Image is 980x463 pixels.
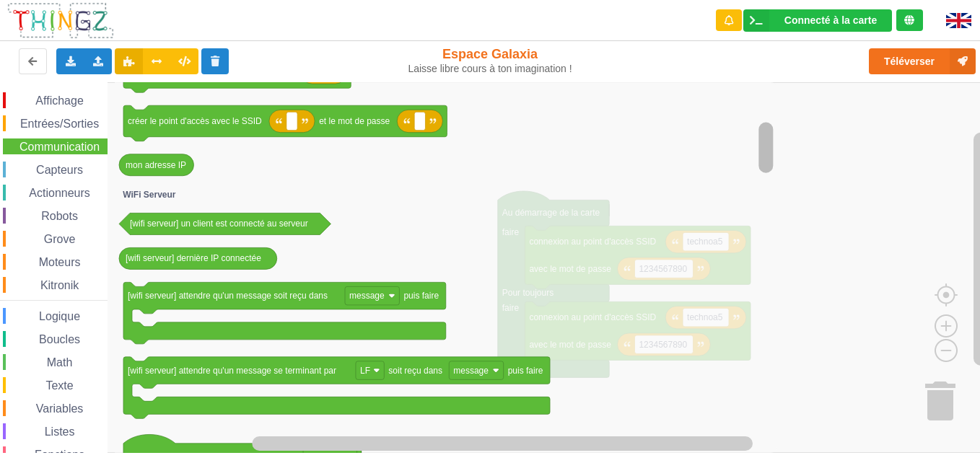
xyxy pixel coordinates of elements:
span: Variables [34,402,86,415]
span: Logique [37,310,82,322]
text: créer le point d'accès avec le SSID [128,116,262,126]
text: [wifi serveur] attendre qu'un message se terminant par [128,366,336,376]
text: [wifi serveur] un client est connecté au serveur [130,219,308,229]
span: Grove [42,233,78,245]
text: [wifi serveur] attendre qu'un message soit reçu dans [128,291,328,301]
div: Ta base fonctionne bien ! [743,9,892,32]
text: puis faire [404,291,439,301]
span: Kitronik [38,279,81,291]
text: LF [360,366,370,376]
span: Actionneurs [27,187,92,199]
text: [wifi serveur] dernière IP connectée [126,253,261,263]
img: thingz_logo.png [6,1,115,40]
text: mon adresse IP [126,160,186,170]
span: Affichage [33,94,85,107]
div: Espace Galaxia [407,46,573,75]
div: Tu es connecté au serveur de création de Thingz [896,9,923,31]
text: message [453,366,489,376]
span: Texte [43,379,75,392]
span: Listes [43,425,77,438]
text: WiFi Serveur [123,190,176,200]
span: Boucles [37,333,82,345]
span: Robots [39,210,80,222]
text: et le mot de passe [319,116,390,126]
img: gb.png [946,13,971,28]
text: puis faire [508,366,543,376]
text: message [349,291,385,301]
div: Connecté à la carte [784,15,877,25]
button: Téléverser [869,48,976,74]
div: Laisse libre cours à ton imagination ! [407,63,573,75]
span: Moteurs [37,256,83,268]
span: Capteurs [34,164,85,176]
text: soit reçu dans [388,366,442,376]
span: Fonctions [32,449,87,461]
span: Communication [17,141,102,153]
span: Entrées/Sorties [18,118,101,130]
span: Math [45,356,75,369]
